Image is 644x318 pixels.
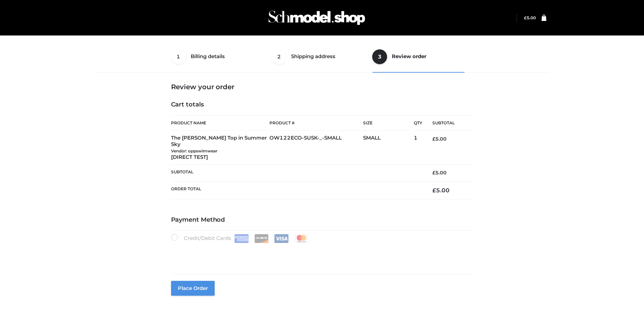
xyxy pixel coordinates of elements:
span: £ [432,170,435,176]
img: Discover [254,234,269,243]
bdi: 5.00 [432,136,447,142]
bdi: 5.00 [432,170,447,176]
img: Amex [234,234,249,243]
td: OW122ECO-SUSK-_-SMALL [269,131,363,165]
span: £ [432,136,435,142]
img: Mastercard [294,234,309,243]
th: Subtotal [422,116,473,131]
img: Visa [274,234,289,243]
a: £5.00 [524,15,536,20]
img: Schmodel Admin 964 [266,4,367,31]
h4: Cart totals [171,101,473,108]
td: 1 [414,131,422,165]
iframe: Secure payment input frame [170,242,472,266]
h3: Review your order [171,83,473,91]
th: Order Total [171,181,423,199]
h4: Payment Method [171,216,473,224]
td: The [PERSON_NAME] Top in Summer Sky [DIRECT TEST] [171,131,270,165]
small: Vendor: oppswimwear [171,148,217,153]
th: Product # [269,115,363,131]
td: SMALL [363,131,414,165]
span: £ [524,15,527,20]
bdi: 5.00 [432,187,450,194]
th: Product Name [171,115,270,131]
bdi: 5.00 [524,15,536,20]
button: Place order [171,281,215,296]
th: Size [363,116,410,131]
th: Qty [414,115,422,131]
th: Subtotal [171,165,423,181]
span: £ [432,187,436,194]
label: Credit/Debit Cards [171,234,309,243]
